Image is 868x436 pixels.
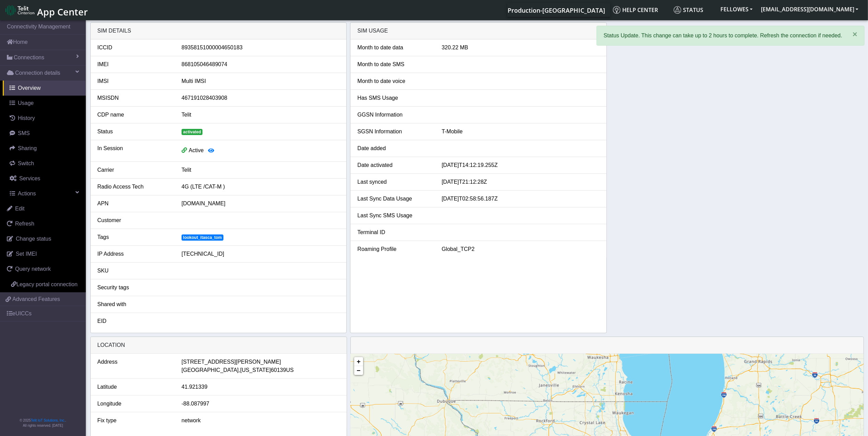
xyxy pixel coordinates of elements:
button: View session details [204,144,219,157]
div: [DATE]T02:58:56.187Z [437,195,605,203]
span: [GEOGRAPHIC_DATA], [182,366,240,374]
div: IMSI [92,77,176,85]
div: In Session [92,144,176,157]
div: Telit [176,111,345,119]
button: Close [846,26,864,43]
button: [EMAIL_ADDRESS][DOMAIN_NAME] [757,3,863,15]
div: Address [92,358,176,374]
div: 868105046489074 [176,60,345,69]
div: Month to date SMS [352,60,436,69]
a: Sharing [3,141,86,156]
a: Zoom in [354,357,363,366]
span: Edit [15,206,25,211]
div: Date activated [352,161,436,169]
div: ICCID [92,44,176,52]
div: SIM details [91,23,347,39]
span: SMS [18,130,30,136]
div: SGSN Information [352,128,436,136]
div: Tags [92,233,176,241]
span: Overview [18,85,41,91]
a: Zoom out [354,366,363,375]
span: Sharing [18,145,37,151]
div: Telit [176,166,345,174]
span: Legacy portal connection [16,281,78,287]
div: SIM Usage [350,23,606,39]
div: Month to date voice [352,77,436,85]
div: Longitude [92,400,176,408]
span: [STREET_ADDRESS][PERSON_NAME] [182,358,281,366]
span: Set IMEI [16,251,37,257]
a: History [3,111,86,126]
span: Switch [18,160,34,166]
span: Active [189,147,204,153]
div: Global_TCP2 [437,245,605,253]
div: Roaming Profile [352,245,436,253]
span: Connections [14,53,44,62]
div: APN [92,199,176,208]
button: FELLOWES [716,3,757,15]
div: 467191028403908 [176,94,345,102]
div: Fix type [92,416,176,425]
div: SKU [92,267,176,275]
p: Status Update. This change can take up to 2 hours to complete. Refresh the connection if needed. [604,32,842,40]
div: Security tags [92,283,176,292]
span: Help center [613,6,658,14]
a: Overview [3,81,86,96]
div: Terminal ID [352,228,436,237]
span: Services [19,175,40,181]
div: CDP name [92,111,176,119]
span: Usage [18,100,34,106]
span: History [18,115,35,121]
div: Latitude [92,383,176,391]
span: US [286,366,294,374]
div: Date added [352,144,436,153]
span: activated [182,129,203,135]
div: network [176,416,345,425]
img: knowledge.svg [613,6,621,14]
div: -88.087997 [176,400,345,408]
img: status.svg [674,6,681,14]
div: Multi IMSI [176,77,345,85]
div: [DATE]T21:12:28Z [437,178,605,186]
div: 41.921339 [176,383,345,391]
div: [DATE]T14:12:19.255Z [437,161,605,169]
a: Services [3,171,86,186]
span: Refresh [15,221,34,227]
span: [US_STATE] [240,366,271,374]
div: Last Sync Data Usage [352,195,436,203]
span: Query network [15,266,51,272]
div: 4G (LTE /CAT-M ) [176,183,345,191]
span: lookout_itasca_tom [182,234,223,241]
div: Month to date data [352,44,436,52]
div: [TECHNICAL_ID] [176,250,345,258]
a: SMS [3,126,86,141]
span: Advanced Features [12,295,60,303]
a: Status [671,3,716,17]
div: Customer [92,216,176,225]
div: MSISDN [92,94,176,102]
a: Usage [3,96,86,111]
div: Last Sync SMS Usage [352,211,436,220]
div: Status [92,128,176,136]
span: Connection details [15,69,60,77]
a: Telit IoT Solutions, Inc. [31,419,65,422]
span: Change status [16,236,51,242]
span: App Center [37,5,88,18]
a: Help center [610,3,671,17]
div: Shared with [92,300,176,308]
img: logo-telit-cinterion-gw-new.png [5,5,34,16]
a: App Center [5,3,87,17]
div: Has SMS Usage [352,94,436,102]
div: IP Address [92,250,176,258]
div: IMEI [92,60,176,69]
a: Actions [3,186,86,201]
div: [DOMAIN_NAME] [176,199,345,208]
div: EID [92,317,176,325]
div: Last synced [352,178,436,186]
a: Your current platform instance [507,3,605,17]
span: Status [674,6,703,14]
a: Switch [3,156,86,171]
div: Radio Access Tech [92,183,176,191]
span: × [853,29,857,39]
span: Actions [18,191,36,196]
